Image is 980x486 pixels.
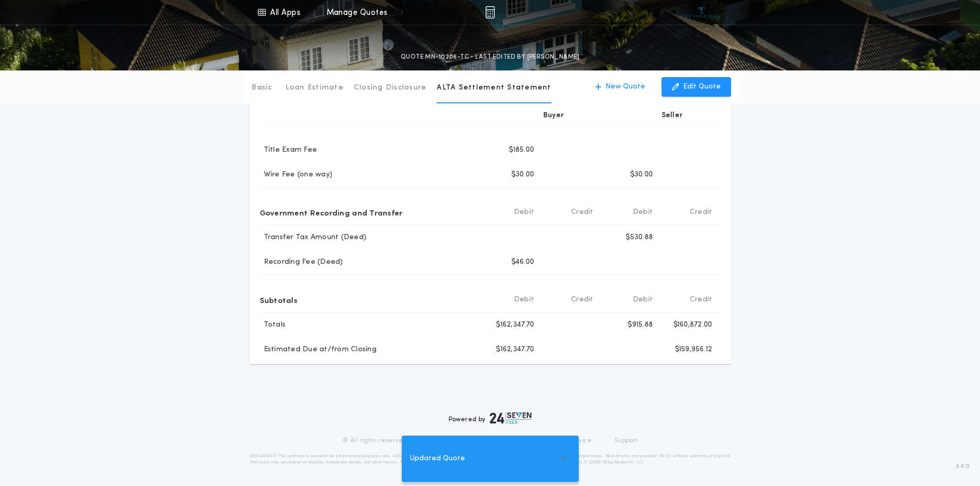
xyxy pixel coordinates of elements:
p: $159,956.12 [675,345,712,355]
p: $185.00 [509,145,534,155]
p: Subtotals [260,292,297,308]
b: Credit [690,295,712,305]
span: Updated Quote [410,453,465,464]
p: $30.00 [630,170,653,180]
div: Powered by [449,412,532,424]
p: Seller [661,111,683,121]
p: Title Exam Fee [260,145,317,155]
img: vs-icon [682,7,721,17]
b: Debit [633,207,653,218]
p: ALTA Settlement Statement [437,83,551,93]
b: Debit [514,207,534,218]
p: $46.00 [511,257,534,267]
p: Closing Disclosure [354,83,427,93]
p: QUOTE MN-10206-TC - LAST EDITED BY [PERSON_NAME] [401,52,579,62]
b: Credit [571,295,594,305]
b: Credit [571,207,594,218]
p: Government Recording and Transfer [260,204,403,221]
img: img [485,6,495,19]
p: Wire Fee (one way) [260,170,333,180]
p: Basic [252,83,272,93]
p: $30.00 [511,170,534,180]
p: $530.88 [626,232,653,243]
b: Credit [690,207,712,218]
p: Estimated Due at/from Closing [260,345,377,355]
p: $162,347.70 [496,320,534,330]
b: Debit [514,295,534,305]
img: logo [490,412,532,424]
p: $915.88 [628,320,653,330]
p: New Quote [605,82,645,92]
b: Debit [633,295,653,305]
p: Recording Fee (Deed) [260,257,343,267]
p: Edit Quote [683,82,721,92]
p: $160,872.00 [673,320,712,330]
button: New Quote [585,77,655,97]
p: Totals [260,320,286,330]
p: Transfer Tax Amount (Deed) [260,232,367,243]
p: Buyer [543,111,563,121]
p: Loan Estimate [286,83,344,93]
button: Edit Quote [662,77,731,97]
p: $162,347.70 [496,345,534,355]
